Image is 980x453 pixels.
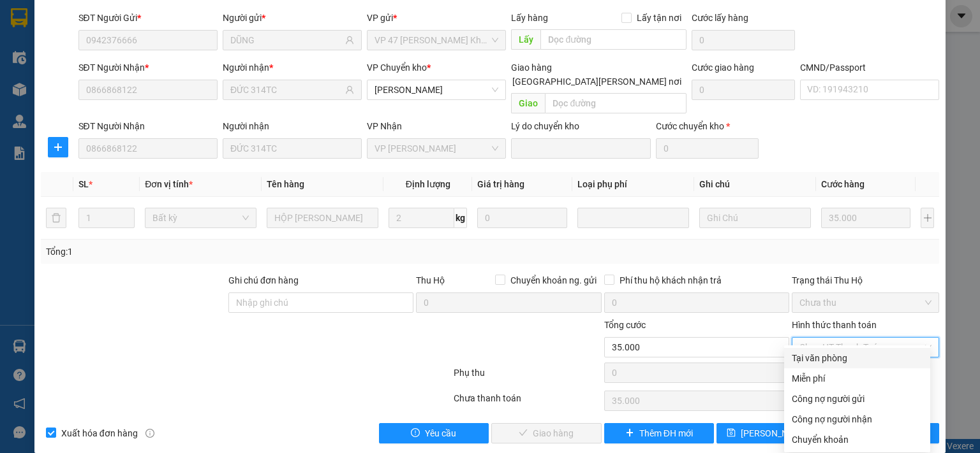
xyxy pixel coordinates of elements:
input: Cước lấy hàng [692,30,795,50]
span: Tổng cước [604,320,646,330]
span: Giao [511,93,545,113]
div: Phụ thu [452,366,602,388]
span: kg [454,208,467,228]
input: Tên người nhận [230,83,343,97]
span: Chọn HT Thanh Toán [799,338,932,357]
div: Cước chuyển kho [656,119,759,133]
span: Lấy [511,29,540,50]
div: Chưa thanh toán [452,391,602,413]
input: Dọc đường [540,29,687,50]
button: save[PERSON_NAME] [PERSON_NAME] [716,423,827,443]
span: Chưa thu [799,293,932,312]
div: Công nợ người gửi [792,392,923,406]
span: Giao hàng [511,62,552,73]
span: Lấy tận nơi [632,11,687,25]
span: VP Hoàng Gia [375,80,498,99]
span: Xuất hóa đơn hàng [56,426,143,440]
div: Cước gửi hàng sẽ được ghi vào công nợ của người nhận [784,409,930,429]
span: Thêm ĐH mới [639,426,693,440]
div: CMND/Passport [800,61,939,75]
span: [PERSON_NAME] [PERSON_NAME] [741,426,879,440]
div: SĐT Người Gửi [78,11,218,25]
label: Cước lấy hàng [692,13,748,23]
span: user [345,85,354,94]
span: Định lượng [406,179,450,189]
label: Hình thức thanh toán [792,320,877,330]
span: plus [625,428,634,438]
span: Bất kỳ [152,208,249,227]
div: Tổng: 1 [46,245,379,259]
div: Người nhận [223,61,362,75]
th: Ghi chú [694,172,816,197]
div: Người nhận [223,119,362,133]
span: VP 47 Trần Khát Chân [375,31,498,50]
button: checkGiao hàng [491,423,602,443]
span: [GEOGRAPHIC_DATA][PERSON_NAME] nơi [507,75,687,89]
span: Yêu cầu [425,426,456,440]
span: info-circle [145,429,154,438]
input: VD: Bàn, Ghế [267,208,378,228]
label: Ghi chú đơn hàng [228,275,299,285]
span: Lấy hàng [511,13,548,23]
input: 0 [821,208,910,228]
div: Chuyển khoản [792,433,923,447]
div: Trạng thái Thu Hộ [792,273,939,287]
span: VP Chuyển kho [367,62,427,73]
button: exclamation-circleYêu cầu [379,423,489,443]
div: Tại văn phòng [792,351,923,365]
div: VP Nhận [367,119,506,133]
input: Cước giao hàng [692,80,795,100]
div: VP gửi [367,11,506,25]
button: delete [46,208,66,228]
span: Phí thu hộ khách nhận trả [614,273,727,287]
button: plusThêm ĐH mới [604,423,715,443]
div: Lý do chuyển kho [511,119,650,133]
span: Tên hàng [267,179,304,189]
div: SĐT Người Nhận [78,119,218,133]
span: save [727,428,736,438]
input: Dọc đường [545,93,687,113]
input: Ghi Chú [699,208,811,228]
label: Cước giao hàng [692,62,754,73]
button: plus [48,137,68,157]
span: Giá trị hàng [477,179,524,189]
span: Thu Hộ [416,275,445,285]
div: Công nợ người nhận [792,412,923,426]
span: Chuyển khoản ng. gửi [505,273,602,287]
th: Loại phụ phí [572,172,694,197]
span: user [345,36,354,45]
span: exclamation-circle [411,428,420,438]
span: Đơn vị tính [145,179,193,189]
input: Tên người gửi [230,33,343,47]
span: Cước hàng [821,179,865,189]
div: Người gửi [223,11,362,25]
div: SĐT Người Nhận [78,61,218,75]
input: 0 [477,208,567,228]
input: Ghi chú đơn hàng [228,292,413,313]
span: VP Trường Chinh [375,139,498,158]
button: plus [921,208,934,228]
span: plus [48,142,68,152]
div: Cước gửi hàng sẽ được ghi vào công nợ của người gửi [784,389,930,409]
div: Miễn phí [792,371,923,385]
span: SL [78,179,89,189]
